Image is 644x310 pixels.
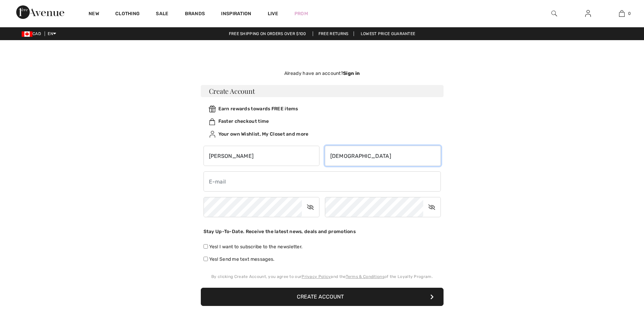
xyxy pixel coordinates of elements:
[201,70,444,77] div: Already have an account?
[204,146,319,166] input: First name
[204,256,275,263] label: Yes! Send me text messages.
[268,10,278,17] a: Live
[204,171,441,192] input: E-mail
[605,9,638,18] a: 0
[204,223,441,241] div: Stay Up-To-Date. Receive the latest news, deals and promotions
[204,243,303,250] label: Yes! I want to subscribe to the newsletter.
[201,85,444,97] h3: Create Account
[209,131,216,138] img: ownWishlist.svg
[294,10,308,17] a: Prom
[209,118,216,125] img: faster.svg
[209,106,216,112] img: rewards.svg
[209,118,435,125] div: Faster checkout time
[221,11,251,18] span: Inspiration
[551,9,557,18] img: search the website
[201,274,444,280] div: By clicking Create Account, you agree to our and the of the Loyalty Program.
[619,9,625,18] img: My Bag
[22,31,32,37] img: Canadian Dollar
[115,11,140,18] a: Clothing
[355,31,421,36] a: Lowest Price Guarantee
[325,146,441,166] input: Last name
[201,288,444,306] button: Create Account
[185,11,205,18] a: Brands
[585,9,591,18] img: My Info
[209,131,435,138] div: Your own Wishlist, My Closet and more
[204,244,208,249] input: Yes! I want to subscribe to the newsletter.
[22,31,44,36] span: CAD
[48,31,56,36] span: EN
[209,105,435,112] div: Earn rewards towards FREE items
[204,257,208,261] input: Yes! Send me text messages.
[16,5,64,19] img: 1ère Avenue
[580,9,596,18] a: Sign In
[302,274,331,279] a: Privacy Policy
[343,71,360,76] strong: Sign in
[156,11,168,18] a: Sale
[313,31,354,36] a: Free Returns
[346,274,384,279] a: Terms & Conditions
[89,11,99,18] a: New
[628,10,631,17] span: 0
[223,31,312,36] a: Free shipping on orders over $100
